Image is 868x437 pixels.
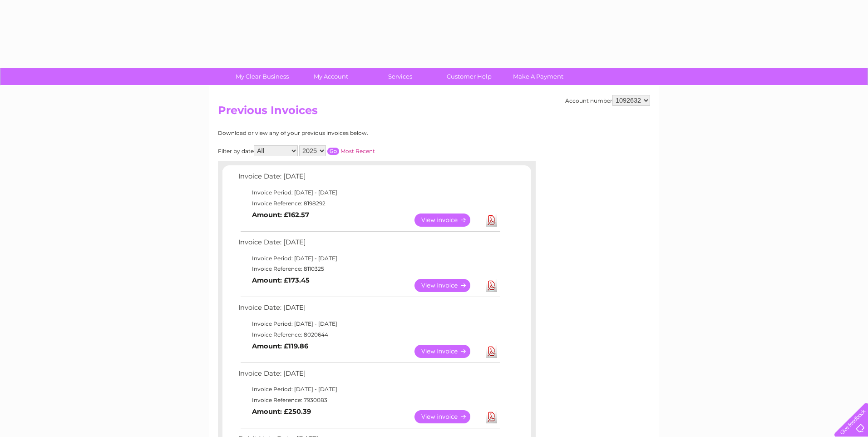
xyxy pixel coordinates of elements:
[414,345,481,358] a: View
[236,198,502,209] td: Invoice Reference: 8198292
[236,384,502,395] td: Invoice Period: [DATE] - [DATE]
[414,410,481,423] a: View
[252,211,309,219] b: Amount: £162.57
[218,104,650,121] h2: Previous Invoices
[565,95,650,106] div: Account number
[236,170,502,187] td: Invoice Date: [DATE]
[294,68,369,85] a: My Account
[414,279,481,292] a: View
[218,130,456,136] div: Download or view any of your previous invoices below.
[252,407,311,416] b: Amount: £250.39
[252,342,308,350] b: Amount: £119.86
[236,318,502,329] td: Invoice Period: [DATE] - [DATE]
[236,187,502,198] td: Invoice Period: [DATE] - [DATE]
[252,276,310,284] b: Amount: £173.45
[236,236,502,253] td: Invoice Date: [DATE]
[486,345,497,358] a: Download
[218,145,456,156] div: Filter by date
[363,68,438,85] a: Services
[414,214,481,227] a: View
[236,253,502,264] td: Invoice Period: [DATE] - [DATE]
[236,329,502,340] td: Invoice Reference: 8020644
[486,279,497,292] a: Download
[340,148,375,154] a: Most Recent
[236,367,502,384] td: Invoice Date: [DATE]
[236,263,502,274] td: Invoice Reference: 8110325
[486,214,497,227] a: Download
[225,68,300,85] a: My Clear Business
[432,68,507,85] a: Customer Help
[236,302,502,318] td: Invoice Date: [DATE]
[501,68,576,85] a: Make A Payment
[486,410,497,423] a: Download
[236,395,502,406] td: Invoice Reference: 7930083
